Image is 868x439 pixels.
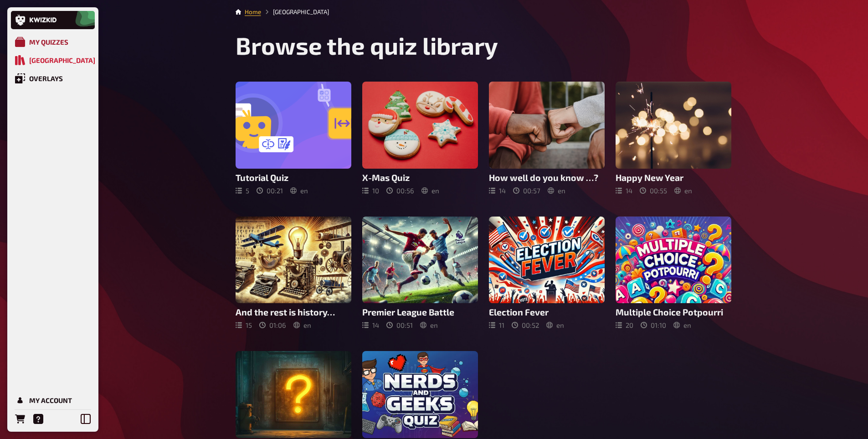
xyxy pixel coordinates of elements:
div: 00 : 21 [257,186,283,195]
div: en [420,321,438,329]
div: [GEOGRAPHIC_DATA] [29,56,95,64]
div: 00 : 57 [513,186,540,195]
h3: And the rest is history… [236,307,351,317]
h3: Tutorial Quiz [236,172,351,183]
a: And the rest is history…1501:06en [236,217,351,330]
div: en [548,186,565,195]
a: Orders [11,410,29,428]
div: 00 : 52 [512,321,539,329]
a: My Quizzes [11,33,95,51]
div: 14 [362,321,379,329]
h3: Election Fever [489,307,605,317]
div: 20 [616,321,633,329]
a: Happy New Year1400:55en [616,82,731,195]
div: en [674,186,692,195]
a: Quiz Library [11,51,95,69]
div: Overlays [29,74,63,83]
div: 5 [236,186,249,195]
li: Quiz Library [261,7,329,16]
div: en [290,186,308,195]
a: Home [245,8,261,15]
div: en [673,321,691,329]
div: 01 : 06 [259,321,286,329]
h3: X-Mas Quiz [362,172,478,183]
h3: Multiple Choice Potpourri [616,307,731,317]
div: My Quizzes [29,38,68,46]
a: Help [29,410,47,428]
div: 00 : 55 [640,186,667,195]
h1: Browse the quiz library [236,31,731,60]
div: 14 [489,186,506,195]
h3: Happy New Year [616,172,731,183]
div: 00 : 56 [386,186,414,195]
a: My Account [11,391,95,409]
a: Premier League Battle1400:51en [362,217,478,330]
a: Multiple Choice Potpourri2001:10en [616,217,731,330]
div: en [293,321,311,329]
a: Overlays [11,69,95,88]
div: 10 [362,186,379,195]
a: Tutorial Quiz500:21en [236,82,351,195]
div: en [546,321,564,329]
a: X-Mas Quiz1000:56en [362,82,478,195]
div: My Account [29,396,72,404]
a: Election Fever1100:52en [489,217,605,330]
h3: Premier League Battle [362,307,478,317]
div: 01 : 10 [641,321,666,329]
h3: How well do you know …? [489,172,605,183]
div: 11 [489,321,504,329]
a: How well do you know …?1400:57en [489,82,605,195]
div: 15 [236,321,252,329]
div: en [421,186,439,195]
div: 00 : 51 [386,321,413,329]
div: 14 [616,186,632,195]
li: Home [245,7,261,16]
